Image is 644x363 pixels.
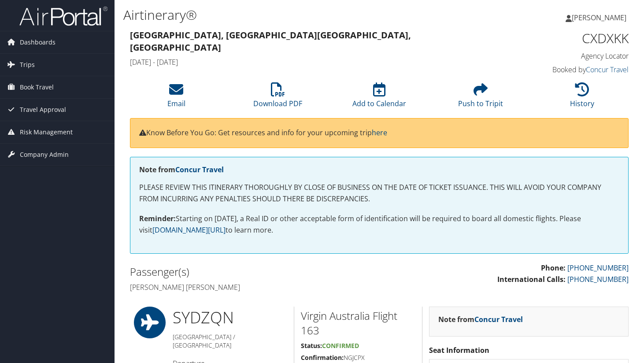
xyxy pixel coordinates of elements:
a: [DOMAIN_NAME][URL] [152,225,226,235]
a: Add to Calendar [352,87,406,108]
strong: Reminder: [139,214,176,223]
a: Concur Travel [474,315,523,324]
strong: Confirmation: [301,353,344,362]
span: Trips [20,54,35,76]
h1: CXDXKK [514,29,629,48]
a: Concur Travel [175,165,224,174]
span: Dashboards [20,31,56,53]
strong: [GEOGRAPHIC_DATA], [GEOGRAPHIC_DATA] [GEOGRAPHIC_DATA], [GEOGRAPHIC_DATA] [130,29,411,53]
a: here [372,128,387,137]
strong: Seat Information [429,345,489,355]
a: Email [167,87,185,108]
span: Company Admin [20,144,69,166]
span: Risk Management [20,121,73,143]
a: Download PDF [253,87,302,108]
h1: Airtinerary® [123,6,465,24]
strong: Phone: [541,263,566,273]
strong: International Calls: [497,274,566,284]
h5: NGJCPX [301,353,415,362]
h5: [GEOGRAPHIC_DATA] / [GEOGRAPHIC_DATA] [173,333,288,350]
a: [PHONE_NUMBER] [567,263,629,273]
h4: Booked by [514,65,629,74]
a: [PHONE_NUMBER] [567,274,629,284]
h4: Agency Locator [514,51,629,61]
img: airportal-logo.png [19,6,107,26]
strong: Note from [438,315,523,324]
a: History [570,87,594,108]
p: Know Before You Go: Get resources and info for your upcoming trip [139,127,619,139]
strong: Status: [301,341,322,350]
p: PLEASE REVIEW THIS ITINERARY THOROUGHLY BY CLOSE OF BUSINESS ON THE DATE OF TICKET ISSUANCE. THIS... [139,182,619,204]
h4: [PERSON_NAME] [PERSON_NAME] [130,282,373,292]
p: Starting on [DATE], a Real ID or other acceptable form of identification will be required to boar... [139,213,619,236]
span: Book Travel [20,76,54,98]
h1: SYD ZQN [173,307,288,329]
h2: Virgin Australia Flight 163 [301,308,415,338]
h4: [DATE] - [DATE] [130,57,501,67]
a: [PERSON_NAME] [566,4,635,31]
a: Push to Tripit [458,87,503,108]
a: Concur Travel [586,65,629,74]
span: Travel Approval [20,99,66,121]
strong: Note from [139,165,224,174]
h2: Passenger(s) [130,264,373,279]
span: [PERSON_NAME] [572,13,626,22]
span: Confirmed [322,341,359,350]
